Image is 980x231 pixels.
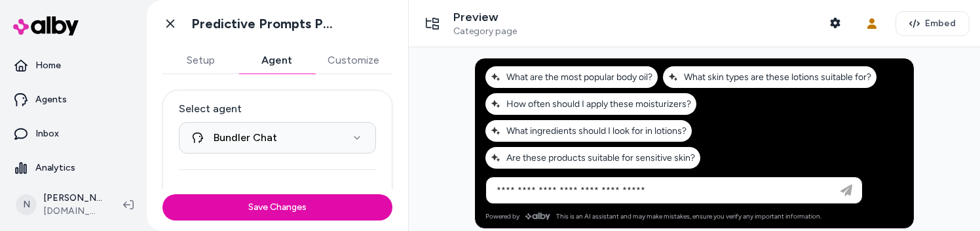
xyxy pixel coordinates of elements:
[238,47,314,73] button: Agent
[314,47,392,73] button: Customize
[925,17,956,30] span: Embed
[5,118,141,150] a: Inbox
[895,11,970,36] button: Embed
[35,93,67,106] p: Agents
[43,205,102,218] span: [DOMAIN_NAME]
[16,194,37,215] span: N
[5,84,141,115] a: Agents
[13,16,79,35] img: alby Logo
[8,184,113,226] button: N[PERSON_NAME][DOMAIN_NAME]
[5,50,141,81] a: Home
[162,194,392,220] button: Save Changes
[35,59,61,72] p: Home
[179,186,376,201] p: Playbooks
[35,127,59,140] p: Inbox
[35,161,75,175] p: Analytics
[43,192,102,205] p: [PERSON_NAME]
[179,101,376,117] label: Select agent
[162,47,238,73] button: Setup
[191,16,339,32] h1: Predictive Prompts PLP
[453,10,517,25] p: Preview
[5,152,141,184] a: Analytics
[453,26,517,37] span: Category page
